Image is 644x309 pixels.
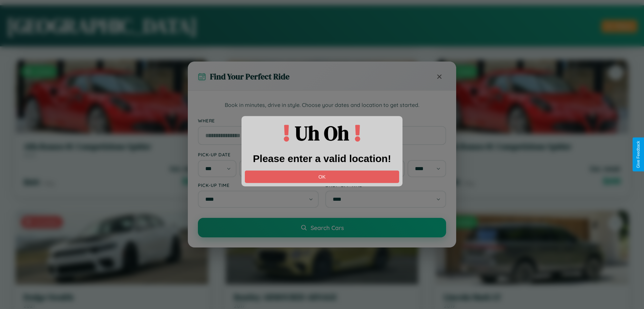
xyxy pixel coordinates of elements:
label: Pick-up Time [198,182,319,188]
label: Drop-off Time [325,182,446,188]
label: Where [198,118,446,123]
label: Drop-off Date [325,152,446,157]
span: Search Cars [311,224,344,231]
p: Book in minutes, drive in style. Choose your dates and location to get started. [198,101,446,110]
label: Pick-up Date [198,152,319,157]
h3: Find Your Perfect Ride [210,71,289,82]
